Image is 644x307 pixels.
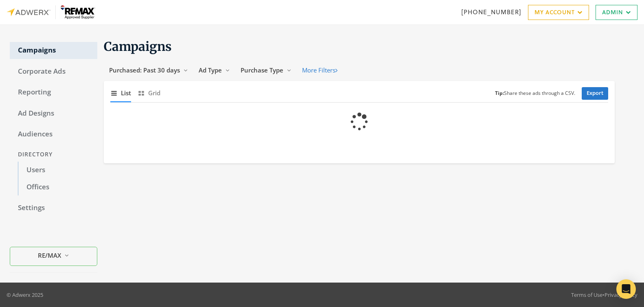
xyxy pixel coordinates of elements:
small: Share these ads through a CSV. [495,90,575,97]
button: Purchased: Past 30 days [104,63,193,78]
b: Tip: [495,90,504,96]
a: Offices [18,179,97,196]
a: Reporting [10,84,97,101]
a: Terms of Use [571,291,602,298]
span: Purchased: Past 30 days [109,66,180,74]
img: Adwerx [7,5,96,19]
a: Corporate Ads [10,63,97,80]
a: Settings [10,200,97,217]
a: Privacy Policy [605,291,637,298]
span: Campaigns [104,39,172,54]
div: Open Intercom Messenger [616,279,636,299]
div: Directory [10,147,97,162]
button: RE/MAX [10,247,97,266]
a: Admin [596,5,637,20]
span: Ad Type [199,66,222,74]
button: Purchase Type [235,63,297,78]
div: • [571,291,637,299]
a: Users [18,162,97,179]
a: My Account [528,5,589,20]
button: List [110,84,131,102]
span: Grid [148,88,160,98]
p: © Adwerx 2025 [7,291,43,299]
a: Export [582,87,608,100]
span: RE/MAX [38,251,61,260]
a: Audiences [10,126,97,143]
a: Ad Designs [10,105,97,122]
button: More Filters [297,63,343,78]
a: [PHONE_NUMBER] [461,8,521,16]
a: Campaigns [10,42,97,59]
button: Grid [138,84,160,102]
span: List [121,88,131,98]
span: Purchase Type [241,66,283,74]
button: Ad Type [193,63,235,78]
